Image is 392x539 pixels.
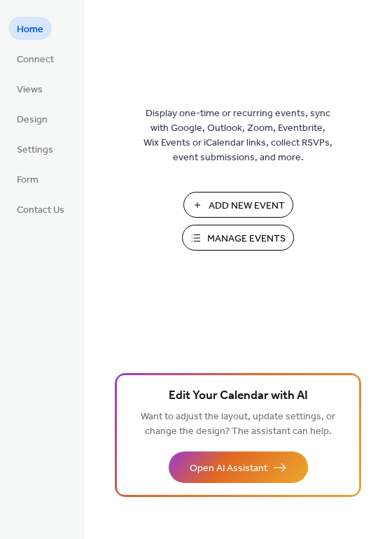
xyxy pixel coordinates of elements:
span: Design [17,113,48,127]
button: Manage Events [182,225,294,251]
span: Add New Event [209,199,285,213]
button: Add New Event [183,192,293,218]
span: Display one-time or recurring events, sync with Google, Outlook, Zoom, Eventbrite, Wix Events or ... [143,106,332,165]
span: Contact Us [17,203,64,218]
a: Settings [8,137,62,160]
a: Home [8,17,52,40]
span: Settings [17,143,53,157]
button: Open AI Assistant [169,451,308,483]
span: Views [17,83,43,97]
span: Open AI Assistant [190,461,267,476]
a: Connect [8,47,62,70]
a: Views [8,77,51,100]
span: Edit Your Calendar with AI [169,386,308,406]
a: Design [8,107,56,130]
span: Home [17,22,43,37]
span: Want to adjust the layout, update settings, or change the design? The assistant can help. [141,407,335,441]
a: Contact Us [8,197,73,220]
a: Form [8,167,47,190]
span: Form [17,173,38,188]
span: Connect [17,52,54,67]
span: Manage Events [207,232,286,246]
